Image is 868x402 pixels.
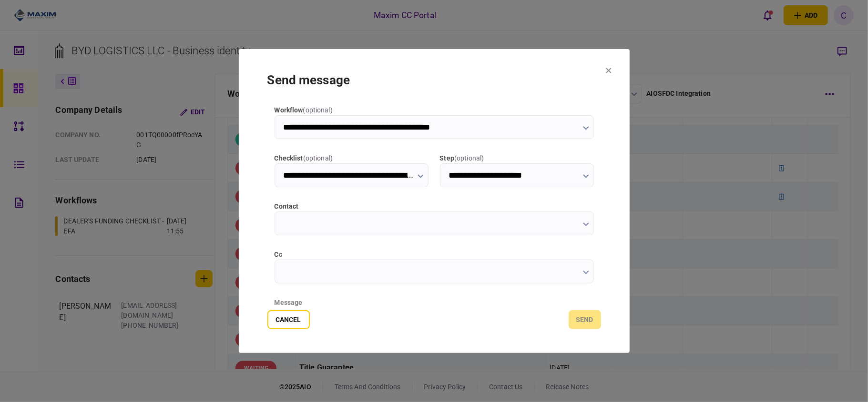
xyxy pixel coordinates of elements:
input: workflow [275,115,594,139]
span: ( optional ) [303,154,333,162]
label: contact [275,201,594,211]
button: Cancel [267,310,310,329]
input: step [440,163,594,187]
label: checklist [275,153,429,163]
label: step [440,153,594,163]
div: message [275,298,594,308]
input: checklist [275,163,429,187]
span: ( optional ) [454,154,484,162]
input: contact [275,211,594,235]
span: ( optional ) [303,106,333,114]
label: cc [275,250,594,260]
label: workflow [275,105,594,115]
input: cc [275,260,594,283]
h1: send message [267,73,601,87]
